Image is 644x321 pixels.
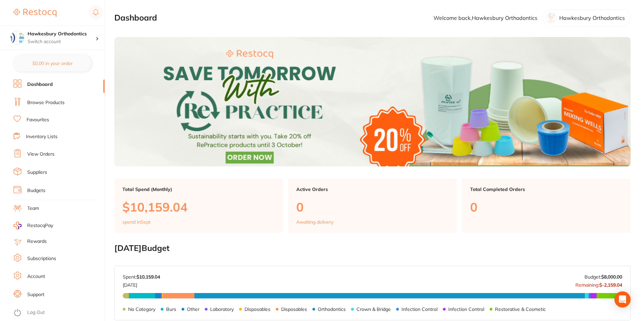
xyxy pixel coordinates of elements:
p: Infection Control [448,307,484,312]
p: Infection Control [402,307,438,312]
p: Restorative & Cosmetic [495,307,546,312]
a: View Orders [27,151,54,158]
p: Budget: [584,274,622,280]
strong: $8,000.00 [601,274,622,280]
button: $0.00 in your order [13,55,91,71]
p: 0 [470,200,622,214]
a: Support [27,291,44,298]
div: Open Intercom Messenger [614,291,631,308]
a: Subscriptions [27,255,56,262]
a: Browse Products [27,99,65,106]
p: Laboratory [210,307,234,312]
p: Orthodontics [318,307,346,312]
p: spend in Sept [122,219,151,225]
img: Restocq Logo [13,9,56,17]
a: Rewards [27,238,47,245]
h4: Hawkesbury Orthodontics [28,31,96,37]
p: Disposables [244,307,270,312]
p: Hawkesbury Orthodontics [559,15,625,21]
p: [DATE] [123,280,160,288]
a: Log Out [27,309,45,316]
p: Active Orders [296,187,449,192]
span: RestocqPay [27,222,53,229]
p: Welcome back, Hawkesbury Orthodontics [433,15,537,21]
p: Total Completed Orders [470,187,622,192]
img: Hawkesbury Orthodontics [10,31,24,44]
p: Crown & Bridge [356,307,391,312]
h2: [DATE] Budget [114,244,631,253]
img: Dashboard [114,37,631,166]
h2: Dashboard [114,13,157,23]
p: 0 [296,200,449,214]
a: Budgets [27,187,45,194]
p: Burs [166,307,176,312]
p: Other [187,307,199,312]
a: Team [27,205,39,212]
p: No Category [128,307,155,312]
p: $10,159.04 [122,200,275,214]
p: Disposables [281,307,307,312]
a: Account [27,273,45,280]
strong: $-2,159.04 [599,282,622,288]
a: Favourites [27,117,49,123]
p: Total Spend (Monthly) [122,187,275,192]
a: Total Spend (Monthly)$10,159.04spend inSept [114,179,283,233]
p: Remaining: [575,280,622,288]
a: Active Orders0Awaiting delivery [288,179,457,233]
strong: $10,159.04 [137,274,160,280]
button: Log Out [13,308,103,318]
p: Spent: [123,274,160,280]
a: RestocqPay [13,222,53,229]
a: Dashboard [27,81,53,88]
a: Inventory Lists [26,133,58,140]
img: RestocqPay [13,222,22,229]
a: Suppliers [27,169,47,176]
a: Total Completed Orders0 [462,179,631,233]
p: Awaiting delivery [296,219,333,225]
p: Switch account [28,38,96,45]
a: Restocq Logo [13,5,56,21]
